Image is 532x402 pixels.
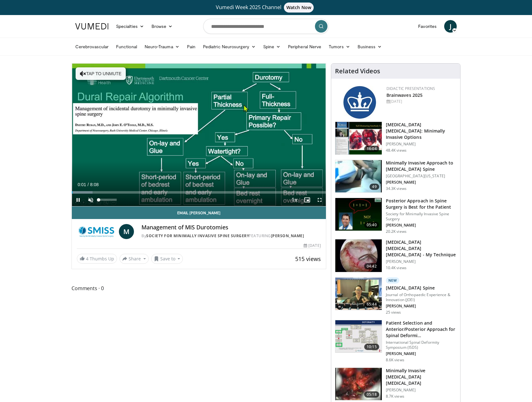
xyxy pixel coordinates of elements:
h3: [MEDICAL_DATA] [MEDICAL_DATA]: Minimally Invasive Options [386,122,456,140]
button: Fullscreen [313,194,326,206]
p: [PERSON_NAME] [386,304,456,309]
button: Enable picture-in-picture mode [301,194,313,206]
p: 25 views [386,310,401,315]
a: Functional [112,40,141,53]
p: [GEOGRAPHIC_DATA][US_STATE] [386,174,456,179]
a: Favorites [414,20,440,33]
p: 10.4K views [386,265,407,270]
p: 48.4K views [386,148,407,153]
a: 4 Thumbs Up [77,254,117,264]
span: / [88,182,89,187]
h3: Minimally Invasive [MEDICAL_DATA] [MEDICAL_DATA] [386,368,456,386]
a: M [119,224,134,239]
div: Didactic Presentations [386,86,455,91]
a: Cerebrovascular [72,40,112,53]
img: Society for Minimally Invasive Spine Surgery [77,224,116,239]
a: 05:18 Minimally Invasive [MEDICAL_DATA] [MEDICAL_DATA] [PERSON_NAME] 8.7K views [335,368,456,401]
img: VuMedi Logo [75,23,109,29]
h3: [MEDICAL_DATA] [MEDICAL_DATA] [MEDICAL_DATA] - My Technique [386,239,456,258]
span: 10:15 [364,344,379,350]
h3: Posterior Approach in Spine Surgery is Best for the Patient [386,198,456,210]
button: Playback Rate [288,194,301,206]
h3: Minimally Invasive Approach to [MEDICAL_DATA] Spine [386,160,456,172]
a: Vumedi Week 2025 ChannelWatch Now [76,3,456,13]
span: 16:04 [364,146,379,152]
a: Specialties [112,20,148,33]
div: By FEATURING [141,233,321,239]
a: 16:04 [MEDICAL_DATA] [MEDICAL_DATA]: Minimally Invasive Options [PERSON_NAME] 48.4K views [335,122,456,155]
p: 34.3K views [386,186,407,191]
a: J [444,20,457,33]
p: Society for Minimally Invasive Spine Surgery [386,211,456,222]
a: Tumors [325,40,354,53]
p: [PERSON_NAME] [386,223,456,228]
span: 4 [86,256,88,262]
p: International Spinal Deformity Symposium (ISDS) [386,340,456,350]
span: 515 views [295,255,321,263]
a: Email [PERSON_NAME] [72,206,326,219]
video-js: Video Player [72,64,326,206]
a: Spine [259,40,284,53]
p: [PERSON_NAME] [386,388,456,393]
a: Pain [183,40,199,53]
h3: [MEDICAL_DATA] Spine [386,285,456,291]
h3: Patient Selection and Anterior/Posterior Approach for Spinal Deformi… [386,320,456,339]
div: [DATE] [386,99,455,104]
img: 9f1438f7-b5aa-4a55-ab7b-c34f90e48e66.150x105_q85_crop-smart_upscale.jpg [335,122,382,154]
a: 05:40 Posterior Approach in Spine Surgery is Best for the Patient Society for Minimally Invasive ... [335,198,456,234]
button: Tap to unmute [76,67,126,80]
p: [PERSON_NAME] [386,259,456,264]
p: Journal of Orthopaedic Experience & Innovation (JOEI) [386,292,456,302]
p: 20.2K views [386,229,407,234]
span: 49 [370,184,379,190]
a: Browse [148,20,177,33]
div: Progress Bar [72,191,326,194]
span: Comments 0 [72,284,326,292]
img: 3b6f0384-b2b2-4baa-b997-2e524ebddc4b.150x105_q85_crop-smart_upscale.jpg [335,198,382,231]
a: 04:42 [MEDICAL_DATA] [MEDICAL_DATA] [MEDICAL_DATA] - My Technique [PERSON_NAME] 10.4K views [335,239,456,272]
span: 0:01 [77,182,86,187]
button: Unmute [84,194,97,206]
a: 49 Minimally Invasive Approach to [MEDICAL_DATA] Spine [GEOGRAPHIC_DATA][US_STATE] [PERSON_NAME] ... [335,160,456,193]
a: Business [354,40,386,53]
img: beefc228-5859-4966-8bc6-4c9aecbbf021.150x105_q85_crop-smart_upscale.jpg [335,320,382,353]
a: [PERSON_NAME] [271,233,304,238]
span: 8:08 [90,182,98,187]
img: d9e34c5e-68d6-4bb1-861e-156277ede5ec.150x105_q85_crop-smart_upscale.jpg [335,278,382,310]
button: Share [120,254,149,264]
a: Peripheral Nerve [284,40,325,53]
span: 04:42 [364,263,379,269]
p: [PERSON_NAME] [386,180,456,185]
a: Brainwaves 2025 [386,92,423,98]
a: Neuro-Trauma [141,40,183,53]
span: 05:40 [364,222,379,228]
p: 8.6K views [386,358,404,363]
span: 65:44 [364,301,379,307]
img: gaffar_3.png.150x105_q85_crop-smart_upscale.jpg [335,239,382,272]
p: [PERSON_NAME] [386,351,456,356]
div: [DATE] [304,243,321,248]
p: New [386,277,400,284]
h4: Related Videos [335,67,380,75]
img: 38787_0000_3.png.150x105_q85_crop-smart_upscale.jpg [335,160,382,193]
button: Save to [151,254,183,264]
h4: Management of MIS Durotomies [141,224,321,231]
p: [PERSON_NAME] [386,142,456,147]
div: Volume Level [98,199,116,201]
button: Pause [72,194,84,206]
span: 05:18 [364,391,379,398]
img: Dr_Ali_Bydon_Performs_A_Minimally_Invasive_Lumbar_Discectomy_100000615_3.jpg.150x105_q85_crop-sma... [335,368,382,400]
a: 10:15 Patient Selection and Anterior/Posterior Approach for Spinal Deformi… International Spinal ... [335,320,456,363]
input: Search topics, interventions [203,19,329,34]
a: Pediatric Neurosurgery [199,40,259,53]
a: Society for Minimally Invasive Spine Surgery [146,233,249,238]
span: Watch Now [284,3,314,13]
a: 65:44 New [MEDICAL_DATA] Spine Journal of Orthopaedic Experience & Innovation (JOEI) [PERSON_NAME... [335,277,456,315]
img: 24fc6d06-05ab-49be-9020-6cb578b60684.png.150x105_q85_autocrop_double_scale_upscale_version-0.2.jpg [343,86,376,119]
p: 8.7K views [386,394,404,399]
